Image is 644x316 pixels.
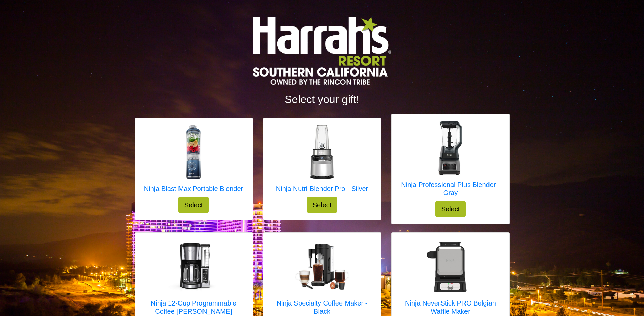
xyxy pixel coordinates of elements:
[276,185,368,193] h5: Ninja Nutri-Blender Pro - Silver
[307,197,337,213] button: Select
[295,125,349,179] img: Ninja Nutri-Blender Pro - Silver
[270,299,374,315] h5: Ninja Specialty Coffee Maker - Black
[144,185,243,193] h5: Ninja Blast Max Portable Blender
[144,125,243,197] a: Ninja Blast Max Portable Blender Ninja Blast Max Portable Blender
[178,197,209,213] button: Select
[142,299,246,315] h5: Ninja 12-Cup Programmable Coffee [PERSON_NAME]
[253,17,391,85] img: Logo
[166,125,220,179] img: Ninja Blast Max Portable Blender
[399,181,503,197] h5: Ninja Professional Plus Blender - Gray
[424,121,478,175] img: Ninja Professional Plus Blender - Gray
[424,239,478,294] img: Ninja NeverStick PRO Belgian Waffle Maker
[167,239,221,294] img: Ninja 12-Cup Programmable Coffee Brewer
[399,299,503,315] h5: Ninja NeverStick PRO Belgian Waffle Maker
[276,125,368,197] a: Ninja Nutri-Blender Pro - Silver Ninja Nutri-Blender Pro - Silver
[399,121,503,201] a: Ninja Professional Plus Blender - Gray Ninja Professional Plus Blender - Gray
[135,93,510,106] h2: Select your gift!
[435,201,466,217] button: Select
[295,244,349,290] img: Ninja Specialty Coffee Maker - Black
